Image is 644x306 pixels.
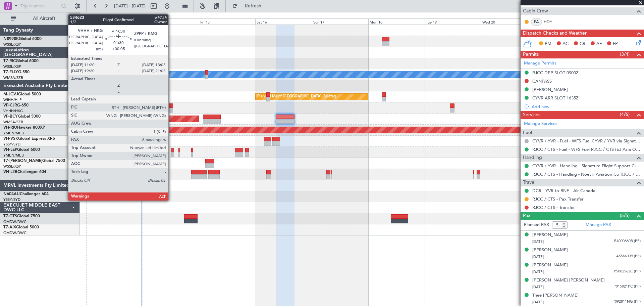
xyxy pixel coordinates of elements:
[3,59,16,63] span: T7-RIC
[523,7,548,15] span: Cabin Crew
[7,13,73,24] button: All Aircraft
[586,222,611,228] a: Manage PAX
[620,111,630,118] span: (4/6)
[3,170,46,174] a: VH-L2BChallenger 604
[532,78,552,84] div: CANPASS
[20,1,59,11] input: Trip Number
[523,111,540,119] span: Services
[580,41,585,47] span: CR
[3,120,23,125] a: WMSA/SZB
[3,153,24,158] a: YMEN/MEB
[3,97,22,102] a: WIHH/HLP
[532,70,579,76] div: RJCC DEP SLOT 0900Z
[114,3,146,9] span: [DATE] - [DATE]
[613,41,618,47] span: FP
[532,262,568,269] div: [PERSON_NAME]
[532,292,579,299] div: Thee [PERSON_NAME]
[17,16,71,21] span: All Aircraft
[3,214,17,218] span: T7-GTS
[562,41,569,47] span: AC
[312,18,368,25] div: Sun 17
[81,13,93,19] div: [DATE]
[3,126,17,130] span: VH-RIU
[532,205,575,210] a: RJCC / CTS - Transfer
[614,238,641,244] span: P4000660B (PP)
[620,212,630,219] span: (5/5)
[3,115,18,119] span: VP-BCY
[544,19,559,25] a: HDY
[532,146,641,152] a: RJCC / CTS - Fuel - WFS Fuel RJCC / CTS (EJ Asia Only)
[523,212,530,220] span: Pax
[531,18,542,26] div: FA
[86,18,143,25] div: Wed 13
[532,247,568,254] div: [PERSON_NAME]
[3,192,49,196] a: N604AUChallenger 604
[3,37,42,41] a: N8998KGlobal 6000
[3,37,19,41] span: N8998K
[3,108,23,114] a: VHHH/HKG
[532,254,544,259] span: [DATE]
[545,41,551,47] span: PM
[3,214,40,218] a: T7-GTSGlobal 7500
[3,115,41,119] a: VP-BCYGlobal 5000
[532,269,544,274] span: [DATE]
[3,148,17,152] span: VH-LEP
[524,222,549,228] label: Planned PAX
[229,1,269,11] button: Refresh
[3,137,18,141] span: VH-VSK
[3,59,39,63] a: T7-RICGlobal 6000
[257,92,336,102] div: Planned Maint [GEOGRAPHIC_DATA] (Seletar)
[3,225,39,229] a: T7-AIXGlobal 5000
[532,171,641,177] a: RJCC / CTS - Handling - Noevir Aviation Co RJCC / CTS
[3,42,21,47] a: WSSL/XSP
[524,60,556,67] a: Manage Permits
[532,277,605,284] div: [PERSON_NAME] [PERSON_NAME]
[613,284,641,290] span: P015021PC (PP)
[532,300,544,305] span: [DATE]
[3,148,40,152] a: VH-LEPGlobal 6000
[143,18,199,25] div: Thu 14
[532,95,579,101] div: CYVR ARR SLOT 1635Z
[3,70,30,74] a: T7-ELLYG-550
[481,18,537,25] div: Wed 20
[3,126,45,130] a: VH-RIUHawker 800XP
[532,163,641,169] a: CYVR / YVR - Handling - Signature Flight Support CYVR / YVR
[3,192,20,196] span: N604AU
[524,121,557,127] a: Manage Services
[3,170,17,174] span: VH-L2B
[368,18,425,25] div: Mon 18
[532,232,568,238] div: [PERSON_NAME]
[3,92,41,96] a: M-JGVJGlobal 5000
[3,131,24,136] a: YMEN/MEB
[532,239,544,244] span: [DATE]
[523,179,535,186] span: Travel
[199,18,255,25] div: Fri 15
[523,51,539,58] span: Permits
[3,142,20,147] a: YSSY/SYD
[3,70,18,74] span: T7-ELLY
[3,103,17,107] span: VP-CJR
[3,159,42,163] span: T7-[PERSON_NAME]
[3,103,29,107] a: VP-CJRG-650
[523,30,587,37] span: Dispatch Checks and Weather
[532,196,584,202] a: RJCC / CTS - Pax Transfer
[3,137,55,141] a: VH-VSKGlobal Express XRS
[532,285,544,290] span: [DATE]
[3,197,20,202] a: YSSY/SYD
[532,138,641,144] a: CYVR / YVR - Fuel - WFS Fuel CYVR / YVR via Signature Flight Support (EJ Asia Only)
[93,70,254,80] div: Unplanned Maint [GEOGRAPHIC_DATA] (Sultan [PERSON_NAME] [PERSON_NAME] - Subang)
[3,230,26,235] a: OMDW/DWC
[620,51,630,58] span: (3/4)
[3,75,23,80] a: WMSA/SZB
[239,4,267,8] span: Refresh
[523,154,542,162] span: Handling
[3,225,16,229] span: T7-AIX
[3,92,18,96] span: M-JGVJ
[532,87,568,92] div: [PERSON_NAME]
[3,219,26,224] a: OMDW/DWC
[523,129,532,137] span: Fuel
[3,164,21,169] a: WSSL/XSP
[425,18,481,25] div: Tue 19
[612,299,641,305] span: P092811NG (PP)
[532,188,595,193] a: DCR - YVR to BNE - Air Canada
